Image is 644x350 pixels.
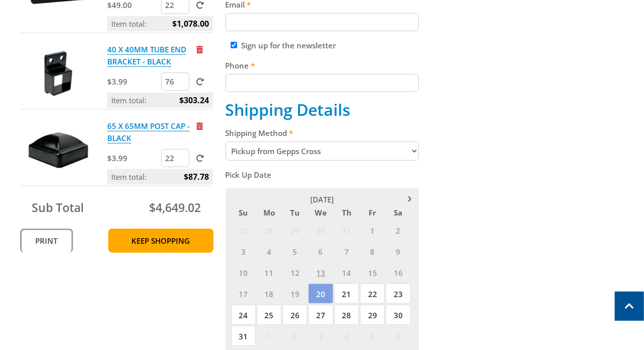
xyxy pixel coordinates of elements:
[257,305,281,325] span: 25
[107,169,213,184] p: Item total:
[184,169,209,184] span: $87.78
[107,76,159,88] p: $3.99
[334,284,359,304] span: 21
[257,326,281,346] span: 1
[231,241,256,261] span: 3
[360,241,385,261] span: 8
[257,262,281,283] span: 11
[257,220,281,240] span: 28
[386,284,410,304] span: 23
[334,262,359,283] span: 14
[226,13,419,31] input: Please enter your email address.
[172,16,209,31] span: $1,078.00
[231,206,256,219] span: Su
[308,262,333,283] span: 13
[231,220,256,240] span: 27
[20,229,73,253] a: Print
[334,305,359,325] span: 28
[360,326,385,346] span: 5
[242,40,336,50] label: Sign up for the newsletter
[257,284,281,304] span: 18
[107,93,213,108] p: Item total:
[179,93,209,108] span: $303.24
[282,220,307,240] span: 29
[107,121,190,144] a: 65 X 65MM POST CAP - BLACK
[149,199,201,216] span: $4,649.02
[308,220,333,240] span: 30
[386,220,410,240] span: 2
[386,241,410,261] span: 9
[226,100,419,119] h2: Shipping Details
[282,305,307,325] span: 26
[386,326,410,346] span: 6
[108,229,213,253] a: Keep Shopping
[231,262,256,283] span: 10
[386,262,410,283] span: 16
[334,206,359,219] span: Th
[308,305,333,325] span: 27
[282,262,307,283] span: 12
[308,284,333,304] span: 20
[226,127,419,139] label: Shipping Method
[32,199,84,216] span: Sub Total
[226,74,419,92] input: Please enter your telephone number.
[282,206,307,219] span: Tu
[257,241,281,261] span: 4
[196,44,203,54] a: Remove from cart
[308,206,333,219] span: We
[334,241,359,261] span: 7
[28,43,89,104] img: 40 X 40MM TUBE END BRACKET - BLACK
[231,305,256,325] span: 24
[360,262,385,283] span: 15
[226,142,419,161] select: Please select a shipping method.
[360,220,385,240] span: 1
[196,121,203,131] a: Remove from cart
[282,241,307,261] span: 5
[107,44,186,67] a: 40 X 40MM TUBE END BRACKET - BLACK
[231,284,256,304] span: 17
[257,206,281,219] span: Mo
[360,206,385,219] span: Fr
[310,194,334,204] span: [DATE]
[28,120,89,180] img: 65 X 65MM POST CAP - BLACK
[107,152,159,164] p: $3.99
[231,326,256,346] span: 31
[386,305,410,325] span: 30
[308,241,333,261] span: 6
[360,305,385,325] span: 29
[386,206,410,219] span: Sa
[282,284,307,304] span: 19
[282,326,307,346] span: 2
[334,326,359,346] span: 4
[226,169,419,181] label: Pick Up Date
[226,59,419,72] label: Phone
[107,16,213,31] p: Item total:
[308,326,333,346] span: 3
[360,284,385,304] span: 22
[334,220,359,240] span: 31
